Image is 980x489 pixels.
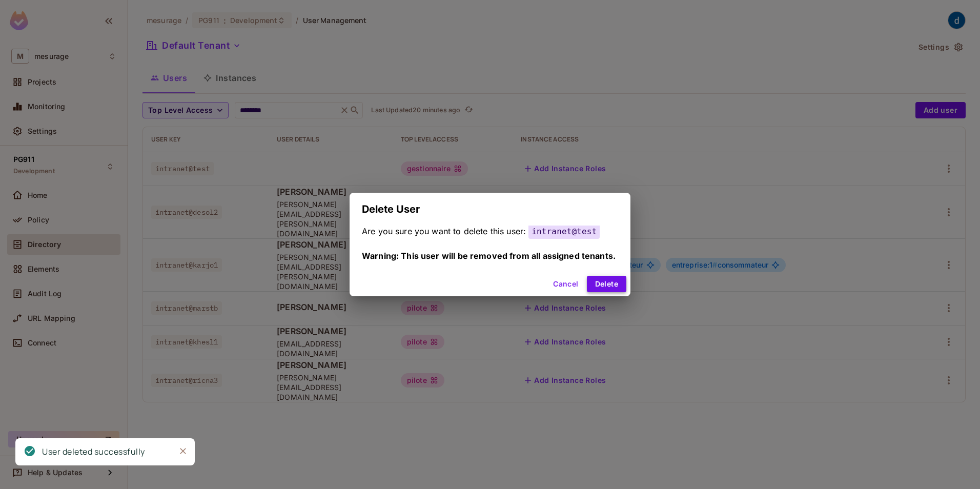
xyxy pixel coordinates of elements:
button: Cancel [549,276,582,292]
div: User deleted successfully [42,445,145,458]
h2: Delete User [350,193,630,226]
button: Close [175,443,191,459]
span: intranet@test [528,224,600,239]
button: Delete [587,276,626,292]
span: Are you sure you want to delete this user: [362,226,526,236]
span: Warning: This user will be removed from all assigned tenants. [362,251,616,261]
